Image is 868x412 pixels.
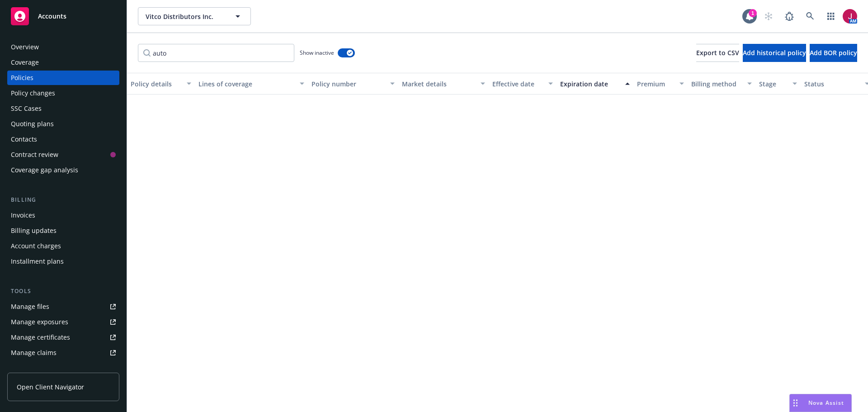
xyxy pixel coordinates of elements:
[790,394,801,412] div: Drag to move
[759,7,778,25] a: Start snowing
[557,73,633,95] button: Expiration date
[7,86,119,100] a: Policy changes
[11,86,55,100] div: Policy changes
[7,239,119,253] a: Account charges
[7,132,119,147] a: Contacts
[759,79,787,89] div: Stage
[7,330,119,345] a: Manage certificates
[7,4,119,29] a: Accounts
[38,13,66,20] span: Accounts
[810,44,857,62] button: Add BOR policy
[11,101,42,116] div: SSC Cases
[789,394,852,412] button: Nova Assist
[198,79,294,89] div: Lines of coverage
[7,361,119,375] a: Manage BORs
[7,299,119,314] a: Manage files
[755,73,801,95] button: Stage
[7,40,119,54] a: Overview
[7,117,119,131] a: Quoting plans
[11,71,33,85] div: Policies
[7,223,119,238] a: Billing updates
[11,346,57,360] div: Manage claims
[11,239,61,253] div: Account charges
[688,73,755,95] button: Billing method
[11,315,68,329] div: Manage exposures
[11,223,57,238] div: Billing updates
[7,163,119,177] a: Coverage gap analysis
[11,254,64,269] div: Installment plans
[691,79,742,89] div: Billing method
[11,208,35,223] div: Invoices
[7,208,119,223] a: Invoices
[127,73,195,95] button: Policy details
[7,55,119,70] a: Coverage
[822,7,840,25] a: Switch app
[7,315,119,329] a: Manage exposures
[801,7,819,25] a: Search
[11,132,37,147] div: Contacts
[492,79,543,89] div: Effective date
[810,48,857,57] span: Add BOR policy
[7,195,119,204] div: Billing
[11,361,53,375] div: Manage BORs
[804,79,859,89] div: Status
[131,79,181,89] div: Policy details
[138,44,294,62] input: Filter by keyword...
[743,44,806,62] button: Add historical policy
[560,79,620,89] div: Expiration date
[696,48,739,57] span: Export to CSV
[743,48,806,57] span: Add historical policy
[489,73,557,95] button: Effective date
[7,254,119,269] a: Installment plans
[11,330,70,345] div: Manage certificates
[7,101,119,116] a: SSC Cases
[637,79,674,89] div: Premium
[696,44,739,62] button: Export to CSV
[749,9,757,17] div: 1
[11,117,54,131] div: Quoting plans
[300,49,334,57] span: Show inactive
[843,9,857,24] img: photo
[11,55,39,70] div: Coverage
[311,79,385,89] div: Policy number
[146,12,224,21] span: Vitco Distributors Inc.
[780,7,798,25] a: Report a Bug
[11,163,78,177] div: Coverage gap analysis
[195,73,308,95] button: Lines of coverage
[398,73,489,95] button: Market details
[7,346,119,360] a: Manage claims
[7,287,119,296] div: Tools
[808,399,844,407] span: Nova Assist
[11,40,39,54] div: Overview
[138,7,251,25] button: Vitco Distributors Inc.
[308,73,398,95] button: Policy number
[11,147,58,162] div: Contract review
[7,71,119,85] a: Policies
[11,299,49,314] div: Manage files
[633,73,688,95] button: Premium
[17,382,84,392] span: Open Client Navigator
[7,147,119,162] a: Contract review
[402,79,475,89] div: Market details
